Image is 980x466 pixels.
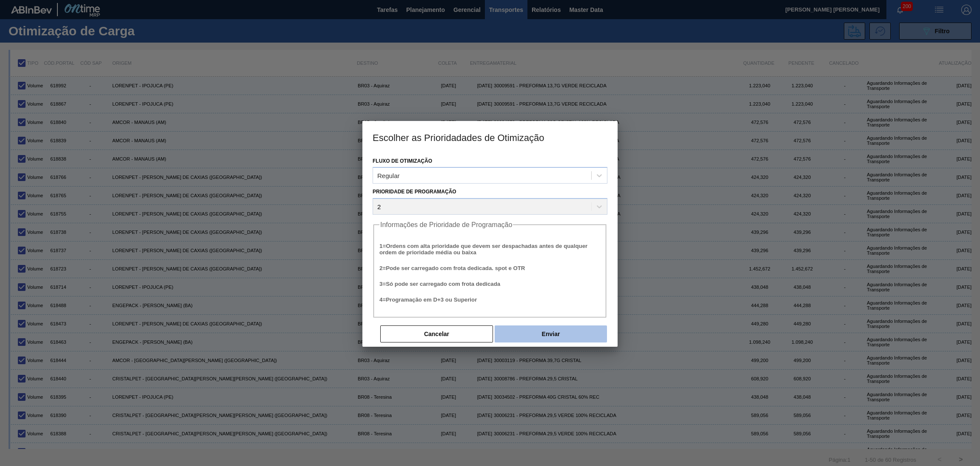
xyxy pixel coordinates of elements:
[377,172,400,179] div: Regular
[362,121,618,153] h3: Escolher as Prioridadades de Otimização
[379,296,601,303] h5: 4 = Programação em D+3 ou Superior
[373,158,432,164] label: Fluxo de Otimização
[379,265,601,271] h5: 2 = Pode ser carregado com frota dedicada. spot e OTR
[380,325,493,342] button: Cancelar
[379,243,601,256] h5: 1 = Ordens com alta prioridade que devem ser despachadas antes de qualquer ordem de prioridade mé...
[495,325,607,342] button: Enviar
[379,221,513,229] legend: Informações de Prioridade de Programação
[373,189,456,195] label: Prioridade de Programação
[379,281,601,287] h5: 3 = Só pode ser carregado com frota dedicada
